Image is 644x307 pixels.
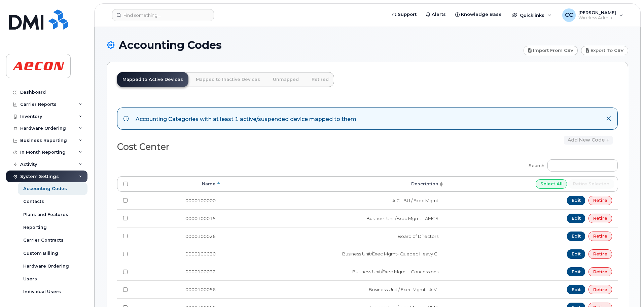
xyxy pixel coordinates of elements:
[581,46,628,55] a: Export to CSV
[567,232,585,241] a: Edit
[222,227,444,245] td: Board of Directors
[134,192,222,209] td: 0000100000
[567,285,585,294] a: Edit
[588,232,612,241] a: Retire
[524,46,578,55] a: Import from CSV
[134,176,222,192] th: Name: activate to sort column descending
[222,176,444,192] th: Description: activate to sort column ascending
[222,209,444,227] td: Business Unit/Exec Mgmt - AMCS
[564,136,613,145] a: Add new code
[547,159,618,172] input: Search:
[588,249,612,259] a: Retire
[588,285,612,294] a: Retire
[588,196,612,205] a: Retire
[524,155,618,174] label: Search:
[222,245,444,263] td: Business Unit/Exec Mgmt- Quebec Heavy Ci
[567,267,585,277] a: Edit
[536,179,567,189] input: Select All
[222,192,444,209] td: AIC - BU / Exec Mgmt
[117,142,362,152] h2: Cost Center
[588,214,612,223] a: Retire
[134,227,222,245] td: 0000100026
[567,249,585,259] a: Edit
[134,245,222,263] td: 0000100030
[136,114,356,123] div: Accounting Categories with at least 1 active/suspended device mapped to them
[567,214,585,223] a: Edit
[222,280,444,298] td: Business Unit / Exec Mgmt - AIMI
[267,72,304,87] a: Unmapped
[134,280,222,298] td: 0000100056
[306,72,334,87] a: Retired
[588,267,612,277] a: Retire
[134,263,222,281] td: 0000100032
[222,263,444,281] td: Business Unit/Exec Mgmt - Concessions
[117,72,188,87] a: Mapped to Active Devices
[190,72,265,87] a: Mapped to Inactive Devices
[134,209,222,227] td: 0000100015
[107,39,520,51] h1: Accounting Codes
[567,196,585,205] a: Edit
